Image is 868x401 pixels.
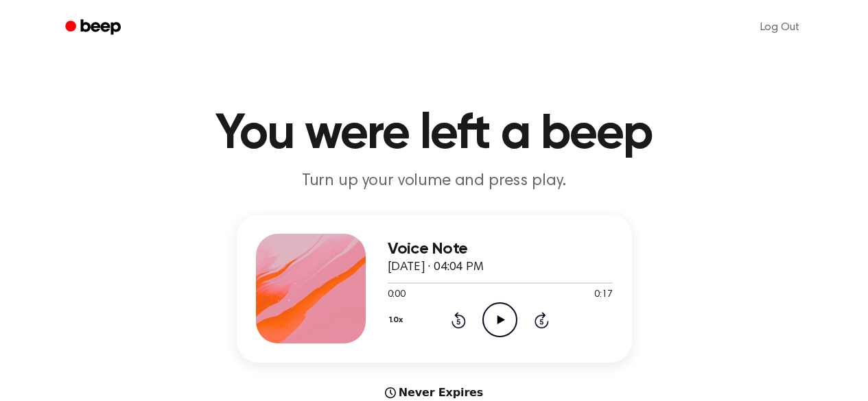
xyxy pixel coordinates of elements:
[388,308,408,332] button: 1.0x
[594,288,612,302] span: 0:17
[83,110,786,159] h1: You were left a beep
[388,288,406,302] span: 0:00
[388,240,613,258] h3: Voice Note
[237,385,632,401] div: Never Expires
[747,11,813,44] a: Log Out
[56,14,133,41] a: Beep
[171,170,698,193] p: Turn up your volume and press play.
[388,261,484,274] span: [DATE] · 04:04 PM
